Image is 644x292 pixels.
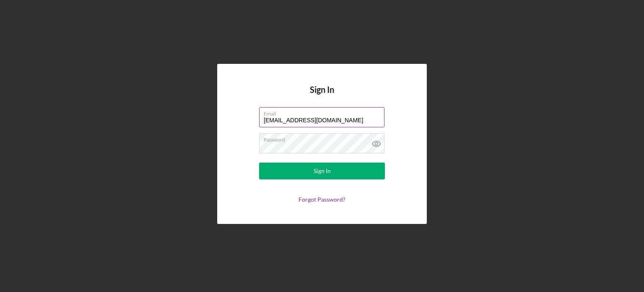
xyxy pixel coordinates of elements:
[259,163,385,179] button: Sign In
[264,108,384,117] label: Email
[314,163,331,179] div: Sign In
[299,196,345,203] a: Forgot Password?
[310,85,334,107] h4: Sign In
[264,134,384,143] label: Password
